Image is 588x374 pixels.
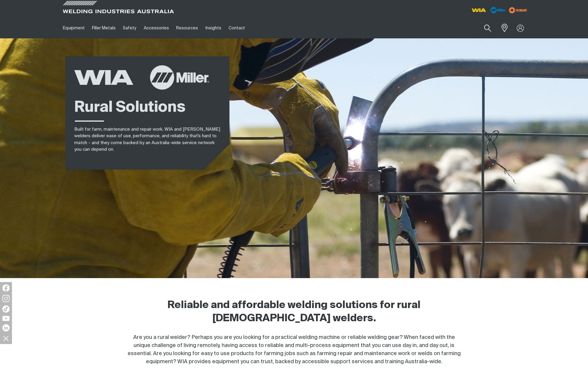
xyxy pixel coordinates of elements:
[74,126,220,153] p: Built for farm, maintenance and repair work, WIA and [PERSON_NAME] welders deliver ease of use, p...
[202,18,225,38] a: Insights
[2,324,10,331] img: LinkedIn
[225,18,249,38] a: Contact
[507,6,529,15] img: miller
[59,18,88,38] a: Equipment
[2,284,10,292] img: Facebook
[2,316,10,321] img: YouTube
[125,299,463,325] h2: Reliable and affordable welding solutions for rural [DEMOGRAPHIC_DATA] welders.
[173,18,202,38] a: Resources
[1,333,11,343] img: hide socials
[140,18,173,38] a: Accessories
[2,305,10,313] img: TikTok
[477,21,498,35] button: Search products
[470,21,498,35] input: Product name or item number...
[74,98,220,117] h1: Rural Solutions
[2,295,10,302] img: Instagram
[128,335,461,364] span: Are you a rural welder? Perhaps you are you looking for a practical welding machine or reliable w...
[119,18,140,38] a: Safety
[88,18,119,38] a: Filler Metals
[59,18,412,38] nav: Main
